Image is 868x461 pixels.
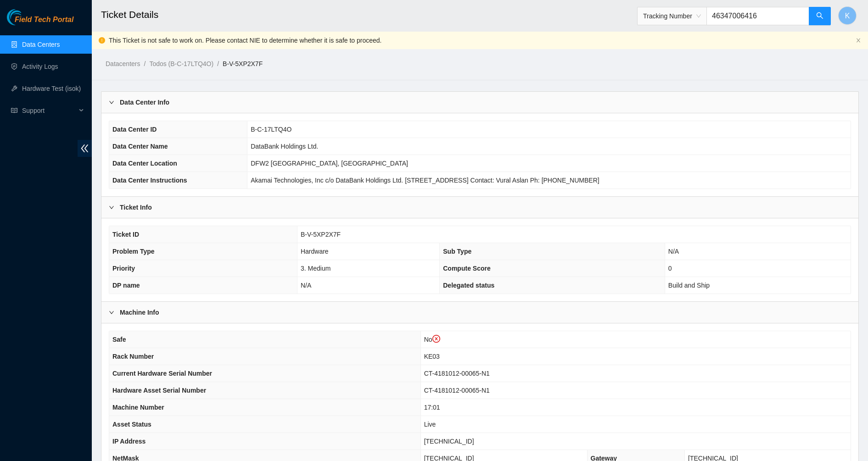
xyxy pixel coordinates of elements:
[112,177,187,184] span: Data Center Instructions
[816,12,823,21] span: search
[251,143,318,150] span: DataBank Holdings Ltd.
[668,265,672,272] span: 0
[120,97,169,107] b: Data Center Info
[112,421,151,428] span: Asset Status
[78,140,92,157] span: double-left
[301,248,329,255] span: Hardware
[7,9,46,25] img: Akamai Technologies
[809,7,831,25] button: search
[432,335,441,343] span: close-circle
[22,85,81,92] a: Hardware Test (isok)
[443,248,471,255] span: Sub Type
[22,41,60,48] a: Data Centers
[845,10,850,22] span: K
[424,353,440,360] span: KE03
[112,336,126,343] span: Safe
[301,265,330,272] span: 3. Medium
[22,63,58,70] a: Activity Logs
[706,7,809,25] input: Enter text here...
[120,202,152,212] b: Ticket Info
[856,38,861,44] button: close
[217,60,219,67] span: /
[251,160,408,167] span: DFW2 [GEOGRAPHIC_DATA], [GEOGRAPHIC_DATA]
[149,60,213,67] a: Todos (B-C-17LTQ4O)
[112,353,154,360] span: Rack Number
[251,177,599,184] span: Akamai Technologies, Inc c/o DataBank Holdings Ltd. [STREET_ADDRESS] Contact: Vural Aslan Ph: [PH...
[109,205,114,210] span: right
[112,404,164,411] span: Machine Number
[424,370,490,377] span: CT-4181012-00065-N1
[101,302,858,323] div: Machine Info
[668,282,710,289] span: Build and Ship
[643,9,701,23] span: Tracking Number
[112,126,157,133] span: Data Center ID
[424,387,490,394] span: CT-4181012-00065-N1
[424,438,474,445] span: [TECHNICAL_ID]
[101,92,858,113] div: Data Center Info
[112,370,212,377] span: Current Hardware Serial Number
[112,143,168,150] span: Data Center Name
[11,107,17,114] span: read
[112,438,146,445] span: IP Address
[301,282,311,289] span: N/A
[112,387,206,394] span: Hardware Asset Serial Number
[112,282,140,289] span: DP name
[144,60,146,67] span: /
[668,248,679,255] span: N/A
[7,17,73,28] a: Akamai TechnologiesField Tech Portal
[101,197,858,218] div: Ticket Info
[112,265,135,272] span: Priority
[22,101,76,120] span: Support
[112,231,139,238] span: Ticket ID
[424,404,440,411] span: 17:01
[443,265,490,272] span: Compute Score
[120,307,159,317] b: Machine Info
[443,282,494,289] span: Delegated status
[424,421,436,428] span: Live
[838,6,857,25] button: K
[251,126,291,133] span: B-C-17LTQ4O
[301,231,341,238] span: B-V-5XP2X7F
[112,248,155,255] span: Problem Type
[223,60,263,67] a: B-V-5XP2X7F
[15,16,73,24] span: Field Tech Portal
[109,310,114,315] span: right
[424,336,440,343] span: No
[109,100,114,105] span: right
[112,160,177,167] span: Data Center Location
[106,60,140,67] a: Datacenters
